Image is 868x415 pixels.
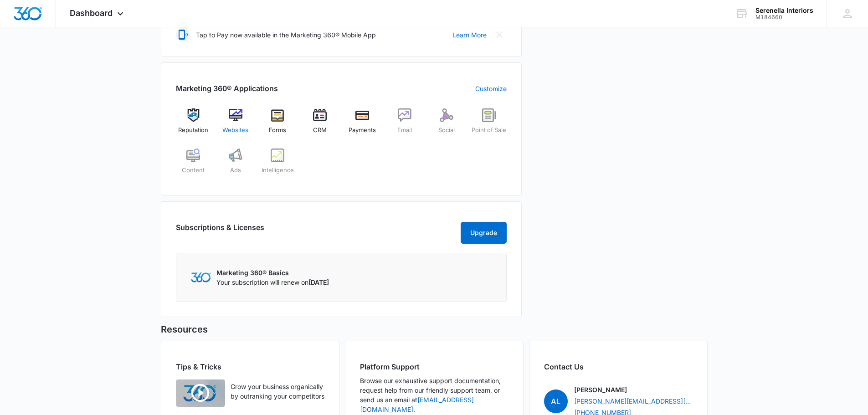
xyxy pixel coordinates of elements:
[387,108,422,141] a: Email
[222,126,248,135] span: Websites
[755,14,813,20] div: account id
[161,323,708,336] h5: Resources
[178,126,208,135] span: Reputation
[755,7,813,14] div: account name
[438,126,455,135] span: Social
[218,108,253,141] a: Websites
[472,108,507,141] a: Point of Sale
[176,379,225,407] img: Quick Overview Video
[269,126,286,135] span: Forms
[308,278,329,286] span: [DATE]
[70,8,113,18] span: Dashboard
[176,222,264,240] h2: Subscriptions & Licenses
[260,108,295,141] a: Forms
[360,361,508,372] h2: Platform Support
[176,83,278,94] h2: Marketing 360® Applications
[397,126,412,135] span: Email
[218,149,253,181] a: Ads
[492,27,507,42] button: Close
[191,272,211,282] img: Marketing 360 Logo
[360,376,508,414] p: Browse our exhaustive support documentation, request help from our friendly support team, or send...
[475,84,507,93] a: Customize
[349,126,376,135] span: Payments
[216,268,329,277] p: Marketing 360® Basics
[544,361,693,372] h2: Contact Us
[260,149,295,181] a: Intelligence
[544,389,568,413] span: AL
[176,149,211,181] a: Content
[182,166,205,175] span: Content
[262,166,294,175] span: Intelligence
[452,30,487,40] a: Learn More
[196,30,376,40] p: Tap to Pay now available in the Marketing 360® Mobile App
[345,108,380,141] a: Payments
[574,385,627,395] p: [PERSON_NAME]
[472,126,506,135] span: Point of Sale
[461,222,507,244] button: Upgrade
[176,108,211,141] a: Reputation
[231,382,324,401] p: Grow your business organically by outranking your competitors
[574,396,693,406] a: [PERSON_NAME][EMAIL_ADDRESS][PERSON_NAME][DOMAIN_NAME]
[230,166,241,175] span: Ads
[313,126,327,135] span: CRM
[429,108,464,141] a: Social
[216,277,329,287] p: Your subscription will renew on
[176,361,324,372] h2: Tips & Tricks
[303,108,338,141] a: CRM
